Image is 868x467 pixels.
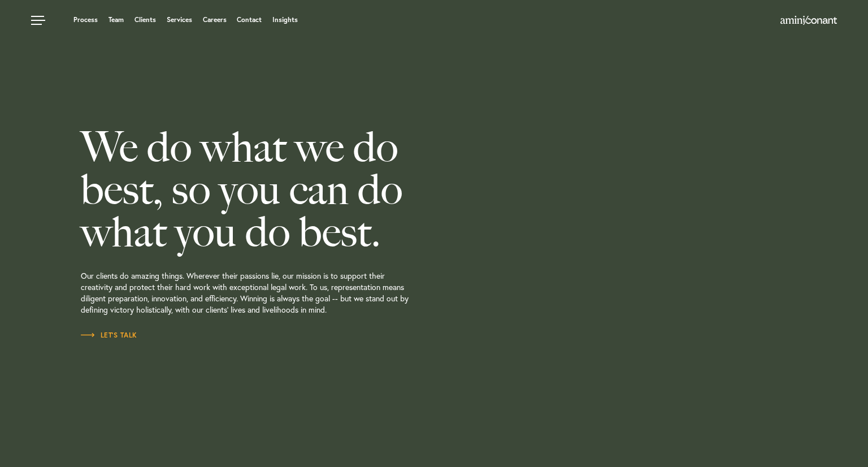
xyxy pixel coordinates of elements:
a: Services [167,16,192,23]
a: Team [108,16,124,23]
h2: We do what we do best, so you can do what you do best. [81,126,498,253]
a: Contact [237,16,262,23]
a: Process [73,16,98,23]
p: Our clients do amazing things. Wherever their passions lie, our mission is to support their creat... [81,253,498,330]
a: Insights [272,16,298,23]
a: Careers [203,16,227,23]
a: Clients [134,16,156,23]
a: Let’s Talk [81,330,137,341]
img: Amini & Conant [780,16,837,25]
span: Let’s Talk [81,332,137,339]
